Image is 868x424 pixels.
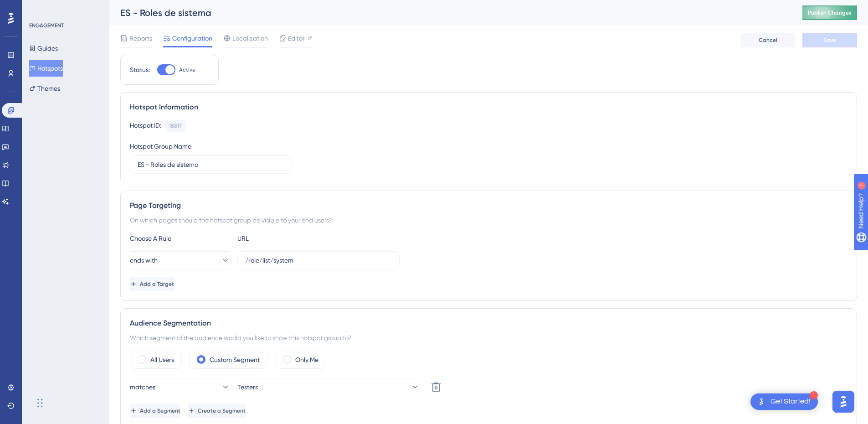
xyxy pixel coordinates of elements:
[130,64,150,75] div: Status:
[802,33,857,47] button: Save
[237,382,258,393] span: Testers
[29,60,63,77] button: Hotspots
[759,36,777,44] span: Cancel
[130,255,158,266] span: ends with
[198,407,246,414] span: Create a Segment
[288,33,305,44] span: Editor
[756,396,767,407] img: launcher-image-alternative-text
[29,80,60,97] button: Themes
[750,393,818,410] div: Open Get Started! checklist, remaining modules: 1
[120,6,780,19] div: ES - Roles de sistema
[130,251,230,269] button: ends with
[63,5,66,12] div: 1
[150,354,174,365] label: All Users
[130,277,174,291] button: Add a Target
[130,332,847,343] div: Which segment of the audience would you like to show this hotspot group to?
[210,354,260,365] label: Custom Segment
[823,36,836,44] span: Save
[130,233,230,244] div: Choose A Rule
[802,5,857,20] button: Publish Changes
[830,388,857,415] iframe: UserGuiding AI Assistant Launcher
[245,255,392,265] input: yourwebsite.com/path
[130,382,155,393] span: matches
[130,215,847,226] div: On which pages should the hotspot group be visible to your end users?
[21,2,57,13] span: Need Help?
[129,33,152,44] span: Reports
[37,389,43,417] div: Arrastrar
[237,378,420,396] button: Testers
[237,233,338,244] div: URL
[188,403,246,418] button: Create a Segment
[130,102,847,113] div: Hotspot Information
[172,33,212,44] span: Configuration
[295,354,318,365] label: Only Me
[29,22,64,29] div: ENGAGEMENT
[130,200,847,211] div: Page Targeting
[740,33,795,47] button: Cancel
[138,160,284,170] input: Type your Hotspot Group Name here
[130,403,180,418] button: Add a Segment
[130,120,161,132] div: Hotspot ID:
[169,122,182,129] div: 18817
[808,9,852,16] span: Publish Changes
[810,391,818,399] div: 1
[29,40,58,57] button: Guides
[232,33,268,44] span: Localization
[140,280,174,288] span: Add a Target
[140,407,180,414] span: Add a Segment
[130,141,191,152] div: Hotspot Group Name
[179,66,195,73] span: Active
[770,397,811,407] div: Get Started!
[130,318,847,329] div: Audience Segmentation
[130,378,230,396] button: matches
